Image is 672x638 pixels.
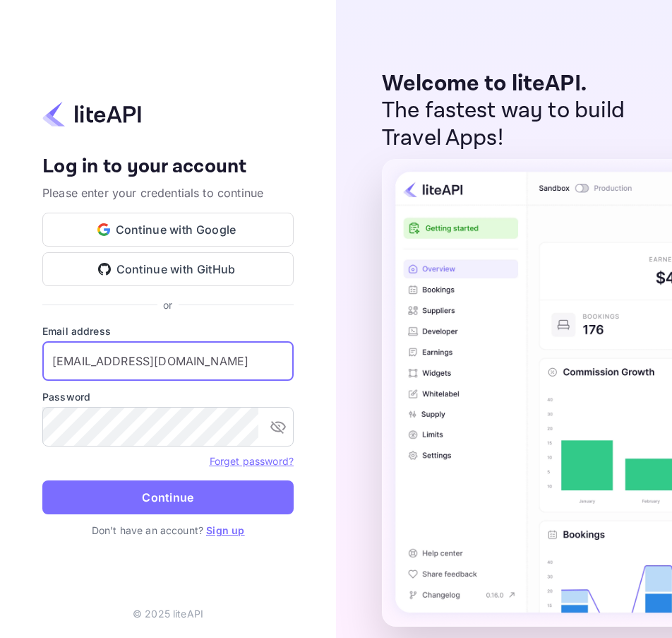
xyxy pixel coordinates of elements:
[206,524,244,536] a: Sign up
[42,213,294,247] button: Continue with Google
[210,454,294,468] a: Forget password?
[382,71,644,98] p: Welcome to liteAPI.
[42,252,294,286] button: Continue with GitHub
[210,455,294,467] a: Forget password?
[382,98,644,152] p: The fastest way to build Travel Apps!
[133,606,203,621] p: © 2025 liteAPI
[42,341,294,381] input: Enter your email address
[42,324,294,338] label: Email address
[42,155,294,179] h4: Log in to your account
[42,389,294,404] label: Password
[42,480,294,514] button: Continue
[42,100,141,128] img: liteapi
[42,523,294,538] p: Don't have an account?
[163,297,172,312] p: or
[264,413,292,441] button: toggle password visibility
[42,184,294,201] p: Please enter your credentials to continue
